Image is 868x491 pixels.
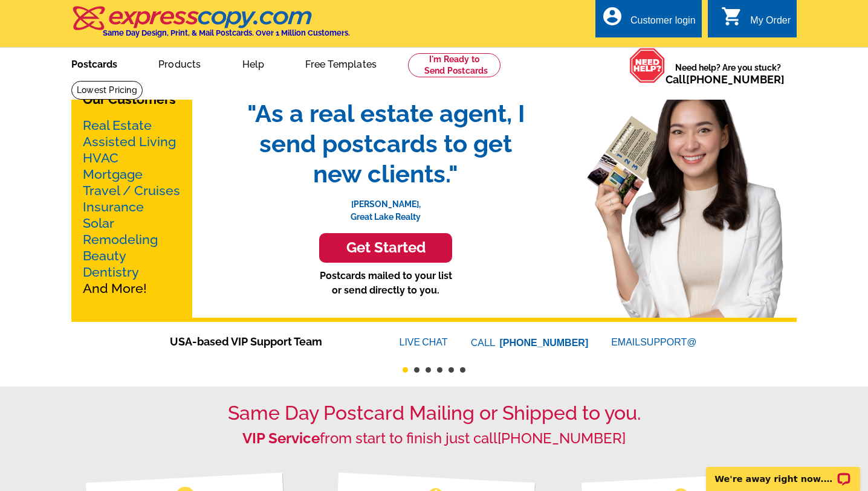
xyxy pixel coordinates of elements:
a: Products [139,49,221,77]
h1: Same Day Postcard Mailing or Shipped to you. [71,402,797,425]
p: [PERSON_NAME], Great Lake Realty [235,189,537,223]
a: Solar [83,216,114,231]
p: Postcards mailed to your list or send directly to you. [235,269,537,298]
a: account_circle Customer login [601,13,696,28]
p: And More! [83,117,181,297]
img: help [629,48,666,83]
a: Free Templates [286,49,396,77]
a: LIVECHAT [400,337,448,347]
i: shopping_cart [721,5,743,27]
a: Mortgage [83,167,143,182]
font: CALL [471,336,497,350]
button: 5 of 6 [449,367,454,373]
a: Travel / Cruises [83,183,180,198]
a: Dentistry [83,265,139,280]
a: Beauty [83,248,126,263]
h3: Get Started [334,239,437,257]
a: HVAC [83,150,118,165]
a: [PHONE_NUMBER] [500,338,589,348]
font: SUPPORT@ [640,335,698,350]
a: Assisted Living [83,134,176,149]
button: 1 of 6 [403,367,408,373]
button: 6 of 6 [460,367,465,373]
a: Same Day Design, Print, & Mail Postcards. Over 1 Million Customers. [71,14,350,37]
strong: VIP Service [242,429,320,447]
a: Real Estate [83,118,152,133]
a: [PHONE_NUMBER] [686,73,785,86]
div: My Order [750,15,791,32]
span: Call [666,73,785,86]
a: Help [223,49,284,77]
a: Get Started [235,233,537,263]
span: Need help? Are you stuck? [666,62,791,86]
font: LIVE [400,335,423,350]
button: 4 of 6 [437,367,442,373]
a: Postcards [52,49,137,77]
a: EMAILSUPPORT@ [611,337,698,347]
iframe: LiveChat chat widget [698,453,868,491]
span: USA-based VIP Support Team [170,333,363,350]
button: 2 of 6 [414,367,419,373]
button: 3 of 6 [426,367,431,373]
a: Insurance [83,199,144,214]
h2: from start to finish just call [71,430,797,448]
h4: Same Day Design, Print, & Mail Postcards. Over 1 Million Customers. [103,28,350,37]
a: [PHONE_NUMBER] [497,429,626,447]
div: Customer login [630,15,696,32]
a: Remodeling [83,232,158,247]
i: account_circle [601,5,623,27]
a: shopping_cart My Order [721,13,791,28]
span: "As a real estate agent, I send postcards to get new clients." [235,98,537,189]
